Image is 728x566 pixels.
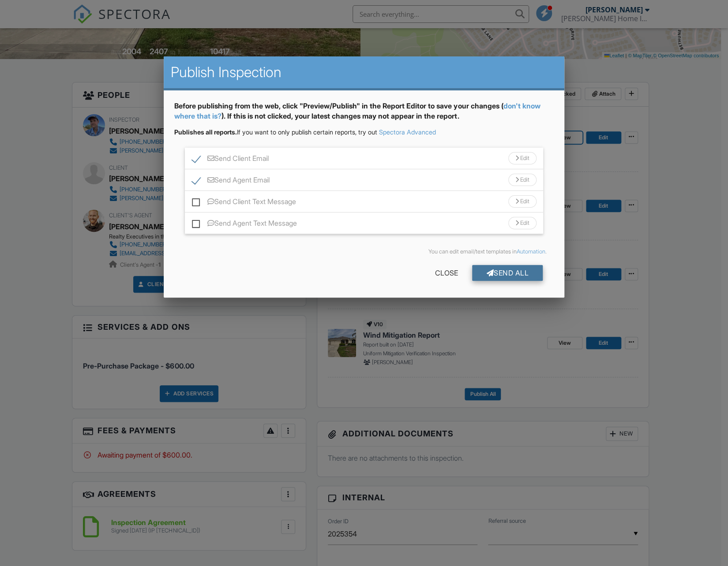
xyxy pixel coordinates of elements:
h2: Publish Inspection [171,63,557,81]
a: don't know where that is? [174,101,540,120]
div: Edit [508,217,537,229]
label: Send Client Email [192,154,269,165]
div: Send All [472,265,543,281]
strong: Publishes all reports. [174,128,237,136]
div: Before publishing from the web, click "Preview/Publish" in the Report Editor to save your changes... [174,101,554,128]
a: Spectora Advanced [379,128,436,136]
div: Edit [508,174,537,186]
div: Edit [508,195,537,208]
label: Send Agent Text Message [192,219,297,230]
div: Edit [508,152,537,164]
div: Close [421,265,472,281]
label: Send Client Text Message [192,197,296,209]
span: If you want to only publish certain reports, try out [174,128,377,136]
div: You can edit email/text templates in . [181,248,547,255]
label: Send Agent Email [192,176,270,187]
a: Automation [517,248,545,255]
